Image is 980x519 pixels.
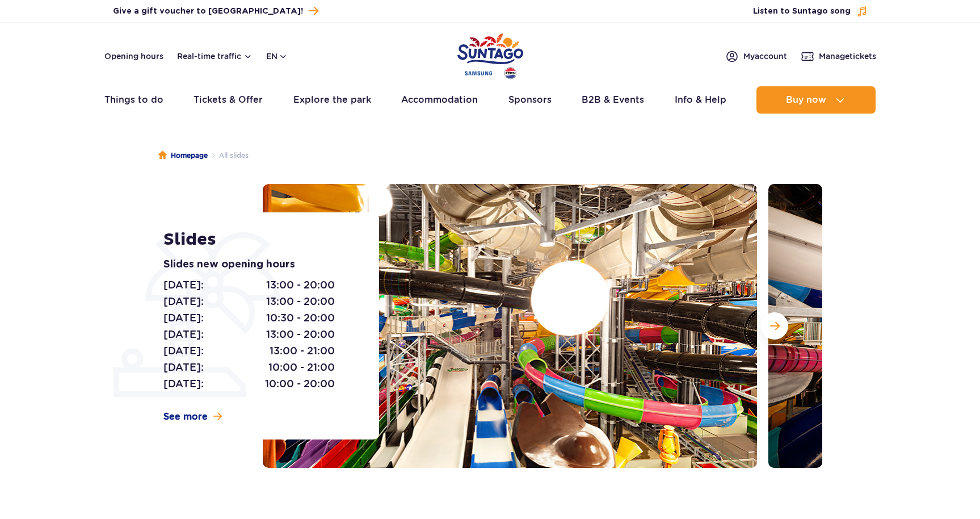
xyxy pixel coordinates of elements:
a: Give a gift voucher to [GEOGRAPHIC_DATA]! [113,3,318,19]
button: Buy now [756,86,876,114]
span: [DATE]: [163,310,204,326]
span: Manage tickets [819,51,876,62]
span: See more [163,411,208,423]
span: 10:30 - 20:00 [266,310,335,326]
a: Managetickets [801,49,876,63]
span: [DATE]: [163,294,204,309]
a: See more [163,411,222,423]
button: en [266,51,288,62]
span: [DATE]: [163,376,204,392]
a: Park of Poland [457,28,523,81]
span: Buy now [786,95,826,105]
button: Next slide [761,312,788,340]
span: Listen to Suntago song [753,6,851,17]
span: 13:00 - 21:00 [270,343,335,359]
a: Myaccount [725,49,787,63]
a: Accommodation [401,86,478,114]
span: My account [743,51,787,62]
span: 10:00 - 20:00 [265,376,335,392]
a: B2B & Events [582,86,644,114]
button: Listen to Suntago song [753,6,868,17]
a: Info & Help [675,86,726,114]
a: Opening hours [104,51,163,62]
button: Real-time traffic [177,52,253,61]
a: Homepage [158,150,208,161]
li: All slides [208,150,249,161]
span: [DATE]: [163,327,204,342]
p: Slides new opening hours [163,257,354,273]
a: Tickets & Offer [194,86,263,114]
span: [DATE]: [163,359,204,375]
a: Sponsors [508,86,552,114]
a: Explore the park [293,86,371,114]
span: 13:00 - 20:00 [266,327,335,342]
span: Give a gift voucher to [GEOGRAPHIC_DATA]! [113,6,303,17]
span: 10:00 - 21:00 [268,359,335,375]
h1: Slides [163,229,354,250]
span: 13:00 - 20:00 [266,294,335,309]
a: Things to do [104,86,163,114]
span: [DATE]: [163,343,204,359]
span: [DATE]: [163,277,204,293]
span: 13:00 - 20:00 [266,277,335,293]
